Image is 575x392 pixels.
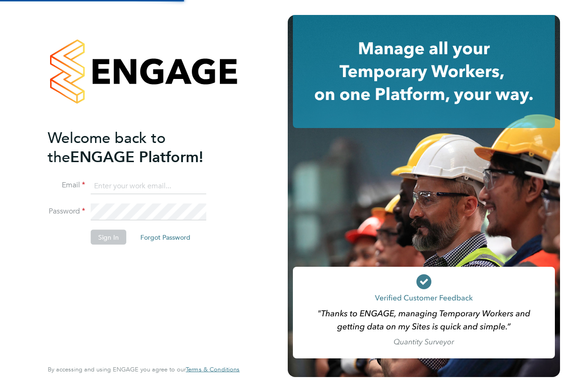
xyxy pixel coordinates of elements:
[48,128,230,166] h2: ENGAGE Platform!
[186,366,240,373] a: Terms & Conditions
[48,128,166,166] span: Welcome back to the
[48,365,240,373] span: By accessing and using ENGAGE you agree to our
[91,230,126,245] button: Sign In
[186,365,240,373] span: Terms & Conditions
[48,180,85,190] label: Email
[91,178,206,194] input: Enter your work email...
[133,230,198,245] button: Forgot Password
[48,207,85,216] label: Password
